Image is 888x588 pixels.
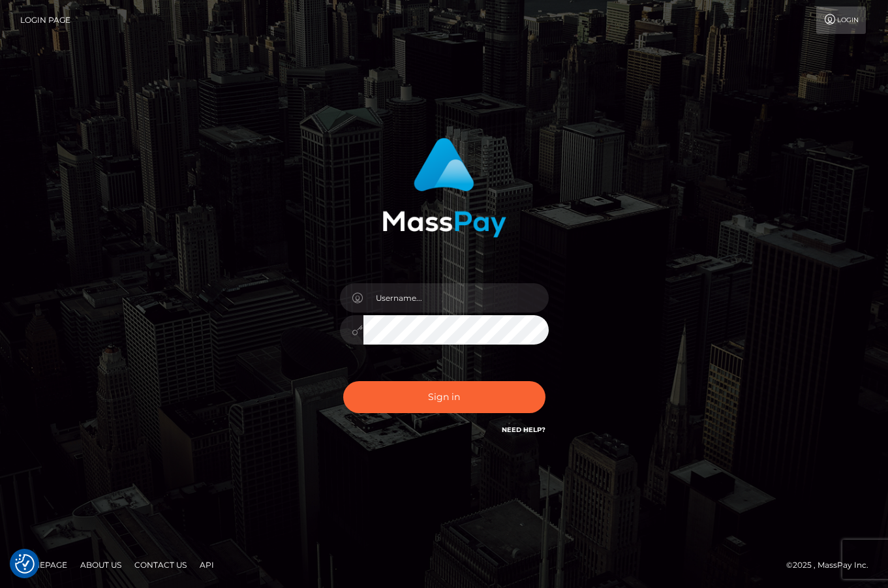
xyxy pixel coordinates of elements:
[15,554,35,574] img: Revisit consent button
[786,558,878,572] div: © 2025 , MassPay Inc.
[363,283,549,313] input: Username...
[816,7,866,34] a: Login
[343,381,545,413] button: Sign in
[194,555,219,575] a: API
[15,554,35,574] button: Consent Preferences
[20,7,70,34] a: Login Page
[382,138,506,238] img: MassPay Login
[129,555,192,575] a: Contact Us
[75,555,127,575] a: About Us
[502,426,545,434] a: Need Help?
[14,555,72,575] a: Homepage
